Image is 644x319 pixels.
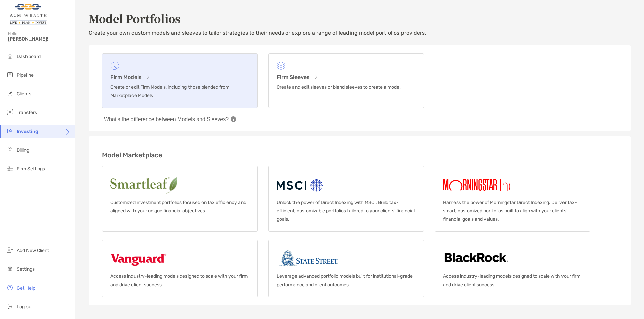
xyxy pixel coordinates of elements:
span: Firm Settings [17,166,45,172]
p: Leverage advanced portfolio models built for institutional-grade performance and client outcomes. [277,272,416,289]
h3: Model Marketplace [102,151,617,159]
h3: Firm Sleeves [277,74,416,80]
span: Pipeline [17,72,34,78]
img: transfers icon [6,108,14,116]
a: MorningstarHarness the power of Morningstar Direct Indexing. Deliver tax-smart, customized portfo... [435,166,590,232]
img: investing icon [6,127,14,135]
img: Blackrock [443,248,510,269]
a: SmartleafCustomized investment portfolios focused on tax efficiency and aligned with your unique ... [102,166,258,232]
img: dashboard icon [6,52,14,60]
p: Create or edit Firm Models, including those blended from Marketplace Models [110,83,249,100]
span: Billing [17,147,29,153]
img: Smartleaf [110,174,234,195]
img: billing icon [6,146,14,154]
p: Unlock the power of Direct Indexing with MSCI. Build tax-efficient, customizable portfolios tailo... [277,198,416,223]
img: Morningstar [443,174,537,195]
p: Create your own custom models and sleeves to tailor strategies to their needs or explore a range ... [89,29,631,37]
img: get-help icon [6,284,14,292]
img: logout icon [6,302,14,310]
p: Create and edit sleeves or blend sleeves to create a model. [277,83,416,91]
p: Harness the power of Morningstar Direct Indexing. Deliver tax-smart, customized portfolios built ... [443,198,582,223]
p: Customized investment portfolios focused on tax efficiency and aligned with your unique financial... [110,198,249,215]
span: Get Help [17,285,35,291]
span: Dashboard [17,54,41,59]
h2: Model Portfolios [89,11,631,26]
img: clients icon [6,89,14,97]
img: Zoe Logo [8,3,48,27]
span: Clients [17,91,31,97]
span: [PERSON_NAME]! [8,36,71,42]
a: BlackrockAccess industry-leading models designed to scale with your firm and drive client success. [435,240,590,297]
p: Access industry-leading models designed to scale with your firm and drive client success. [110,272,249,289]
span: Investing [17,129,38,134]
h3: Firm Models [110,74,249,80]
button: What’s the difference between Models and Sleeves? [102,116,231,123]
a: MSCIUnlock the power of Direct Indexing with MSCI. Build tax-efficient, customizable portfolios t... [268,166,424,232]
span: Add New Client [17,248,49,253]
span: Settings [17,266,35,272]
img: add_new_client icon [6,246,14,254]
a: Firm ModelsCreate or edit Firm Models, including those blended from Marketplace Models [102,53,258,108]
img: pipeline icon [6,71,14,79]
a: State streetLeverage advanced portfolio models built for institutional-grade performance and clie... [268,240,424,297]
img: Vanguard [110,248,167,269]
img: State street [277,248,341,269]
img: firm-settings icon [6,164,14,172]
a: Firm SleevesCreate and edit sleeves or blend sleeves to create a model. [268,53,424,108]
span: Transfers [17,110,37,115]
img: MSCI [277,174,324,195]
img: settings icon [6,265,14,273]
a: VanguardAccess industry-leading models designed to scale with your firm and drive client success. [102,240,258,297]
span: Log out [17,304,33,310]
p: Access industry-leading models designed to scale with your firm and drive client success. [443,272,582,289]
